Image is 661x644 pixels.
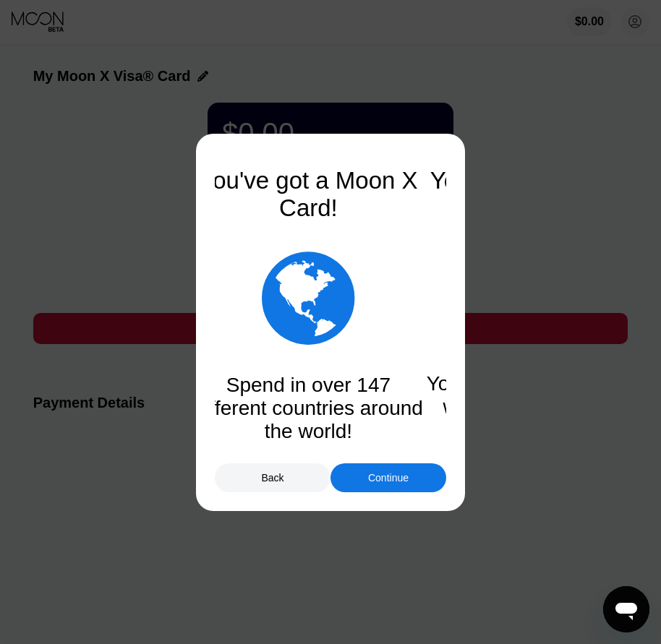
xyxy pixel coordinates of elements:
div: You can buy Moon Credit with Bitcoin and other currencies. [424,372,655,442]
div: Your card allows you to spend Moon Credit. [424,167,655,249]
div: You've got a Moon X Card! [192,167,424,222]
div: Spend in over 147 different countries around the world! [192,374,424,443]
div: Continue [368,472,409,484]
div:  [192,244,424,352]
div: Back [215,463,330,492]
div: Back [261,472,283,484]
div: Continue [330,463,446,492]
iframe: Button to launch messaging window [603,586,649,632]
div:  [262,244,355,352]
